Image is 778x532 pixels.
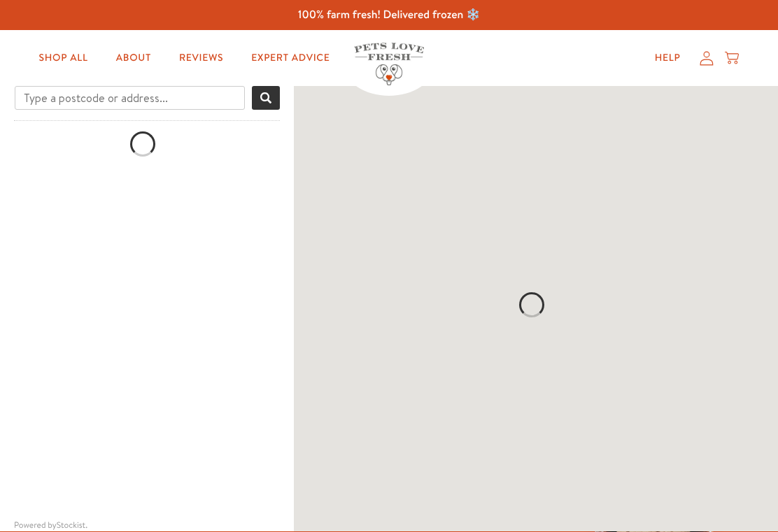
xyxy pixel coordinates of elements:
a: Stockist Store Locator software (This link will open in a new tab) [57,519,85,531]
a: Expert Advice [240,44,341,72]
a: Shop All [28,44,99,72]
div: Map [294,86,778,531]
a: Help [644,44,692,72]
div: Powered by . [14,519,280,531]
a: Reviews [168,44,234,72]
img: Pets Love Fresh [354,43,424,85]
button: Search [252,86,280,110]
input: Type a postcode or address... [15,86,245,110]
a: About [105,44,162,72]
